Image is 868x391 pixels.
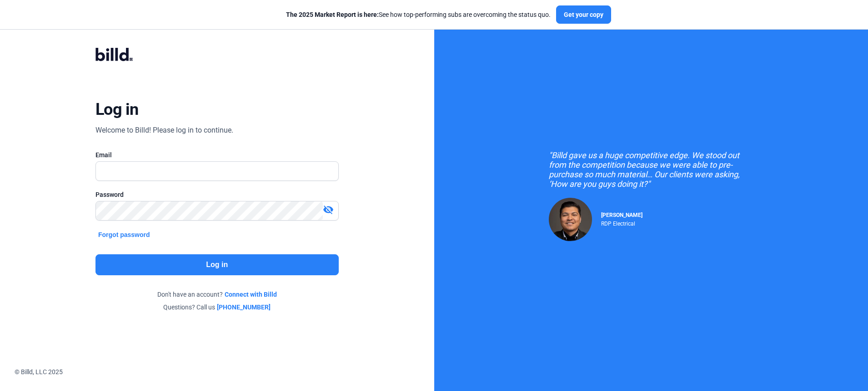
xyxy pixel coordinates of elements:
[286,10,551,19] div: See how top-performing subs are overcoming the status quo.
[556,5,611,24] button: Get your copy
[95,303,339,312] div: Questions? Call us
[601,212,642,218] span: [PERSON_NAME]
[95,125,233,136] div: Welcome to Billd! Please log in to continue.
[95,290,339,299] div: Don't have an account?
[95,254,339,275] button: Log in
[95,190,339,199] div: Password
[95,230,153,240] button: Forgot password
[323,204,334,215] mat-icon: visibility_off
[225,290,277,299] a: Connect with Billd
[95,99,139,119] div: Log in
[286,11,379,18] span: The 2025 Market Report is here:
[95,150,339,159] div: Email
[549,150,753,189] div: "Billd gave us a huge competitive edge. We stood out from the competition because we were able to...
[549,198,592,241] img: Raul Pacheco
[217,303,271,312] a: [PHONE_NUMBER]
[601,218,642,227] div: RDP Electrical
